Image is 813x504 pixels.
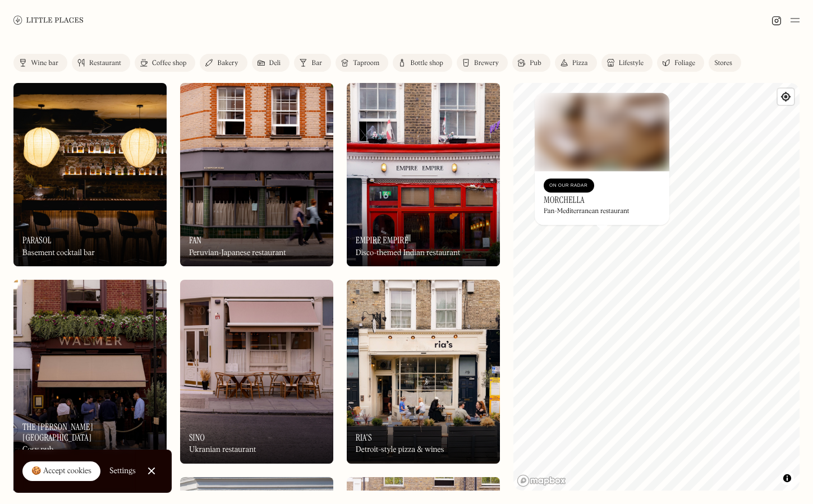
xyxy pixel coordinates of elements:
[217,60,238,67] div: Bakery
[152,60,186,67] div: Coffee shop
[189,432,205,443] h3: Sino
[601,54,653,72] a: Lifestyle
[410,60,443,67] div: Bottle shop
[109,459,136,484] a: Settings
[347,83,500,266] a: Empire EmpireEmpire EmpireEmpire EmpireDisco-themed Indian restaurant
[180,280,333,463] a: SinoSinoSinoUkranian restaurant
[252,54,290,72] a: Deli
[356,235,408,246] h3: Empire Empire
[31,466,91,477] div: 🍪 Accept cookies
[13,83,167,266] a: ParasolParasolParasolBasement cocktail bar
[13,280,167,463] a: The Walmer CastleThe Walmer CastleThe [PERSON_NAME][GEOGRAPHIC_DATA]Cosy pub
[294,54,331,72] a: Bar
[544,208,629,216] div: Pan-Mediterranean restaurant
[22,461,100,482] a: 🍪 Accept cookies
[513,83,800,491] canvas: Map
[189,445,256,455] div: Ukranian restaurant
[784,472,791,484] span: Toggle attribution
[72,54,130,72] a: Restaurant
[180,83,333,266] a: FanFanFanPeruvian-Japanese restaurant
[140,460,163,482] a: Close Cookie Popup
[714,60,732,67] div: Stores
[22,422,158,443] h3: The [PERSON_NAME][GEOGRAPHIC_DATA]
[778,89,794,105] button: Find my location
[535,93,669,225] a: MorchellaMorchellaOn Our RadarMorchellaPan-Mediterranean restaurant
[530,60,541,67] div: Pub
[151,471,151,471] div: Close Cookie Popup
[336,54,388,72] a: Taproom
[189,248,286,258] div: Peruvian-Japanese restaurant
[22,235,52,246] h3: Parasol
[619,60,644,67] div: Lifestyle
[356,445,444,455] div: Detroit-style pizza & wines
[780,471,794,485] button: Toggle attribution
[457,54,508,72] a: Brewery
[353,60,379,67] div: Taproom
[544,195,585,205] h3: Morchella
[22,445,53,455] div: Cosy pub
[572,60,588,67] div: Pizza
[555,54,597,72] a: Pizza
[109,467,136,475] div: Settings
[657,54,704,72] a: Foliage
[13,54,67,72] a: Wine bar
[356,248,460,258] div: Disco-themed Indian restaurant
[535,93,669,171] img: Morchella
[180,83,333,266] img: Fan
[674,60,695,67] div: Foliage
[13,280,167,463] img: The Walmer Castle
[22,248,95,258] div: Basement cocktail bar
[269,60,281,67] div: Deli
[393,54,452,72] a: Bottle shop
[356,432,372,443] h3: Ria's
[31,60,58,67] div: Wine bar
[311,60,322,67] div: Bar
[549,180,589,191] div: On Our Radar
[200,54,247,72] a: Bakery
[347,280,500,463] a: Ria'sRia'sRia'sDetroit-style pizza & wines
[89,60,121,67] div: Restaurant
[189,235,201,246] h3: Fan
[709,54,741,72] a: Stores
[135,54,195,72] a: Coffee shop
[347,280,500,463] img: Ria's
[474,60,499,67] div: Brewery
[180,280,333,463] img: Sino
[512,54,550,72] a: Pub
[13,83,167,266] img: Parasol
[347,83,500,266] img: Empire Empire
[517,474,566,487] a: Mapbox homepage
